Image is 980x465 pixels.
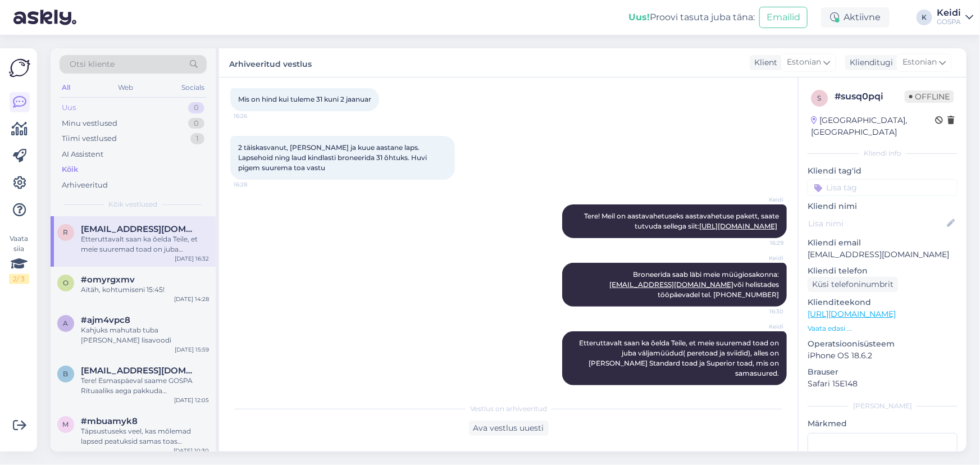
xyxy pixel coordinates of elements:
[811,115,935,138] div: [GEOGRAPHIC_DATA], [GEOGRAPHIC_DATA]
[579,339,781,377] span: Etteruttavalt saan ka õelda Teile, et meie suuremad toad on juba väljamüüdud( peretoad ja sviidid...
[175,345,209,354] div: [DATE] 15:59
[917,10,932,25] div: K
[808,265,958,277] p: Kliendi telefon
[741,254,783,262] span: Keidi
[70,58,115,70] span: Otsi kliente
[808,418,958,430] p: Märkmed
[808,338,958,350] p: Operatsioonisüsteem
[808,309,896,319] a: [URL][DOMAIN_NAME]
[808,249,958,261] p: [EMAIL_ADDRESS][DOMAIN_NAME]
[63,370,69,378] span: b
[188,118,204,129] div: 0
[741,239,783,247] span: 16:29
[81,234,209,254] div: Etteruttavalt saan ka õelda Teile, et meie suuremad toad on juba väljamüüdud( peretoad ja sviidid...
[470,404,547,414] span: Vestlus on arhiveeritud
[609,270,781,299] span: Broneerida saab läbi meie müügiosakonna: või helistades tööpäevadel tel. [PHONE_NUMBER]
[628,12,650,22] b: Uus!
[9,274,29,284] div: 2 / 3
[808,297,958,308] p: Klienditeekond
[174,295,209,303] div: [DATE] 14:28
[808,277,898,292] div: Küsi telefoninumbrit
[63,420,69,428] span: m
[81,416,138,426] span: #mbuamyk8
[188,102,204,113] div: 0
[808,217,945,230] input: Lisa nimi
[808,401,958,411] div: [PERSON_NAME]
[234,180,276,189] span: 16:28
[808,165,958,177] p: Kliendi tag'id
[759,7,808,28] button: Emailid
[741,322,783,331] span: Keidi
[62,133,117,144] div: Tiimi vestlused
[62,149,103,160] div: AI Assistent
[81,224,198,234] span: randines3@gmail.com
[808,378,958,390] p: Safari 15E148
[81,426,209,446] div: Täpsustuseks veel, kas mõlemad lapsed peatuksid samas toas [PERSON_NAME] vanad on lapsed
[229,55,312,70] label: Arhiveeritud vestlus
[63,228,69,236] span: r
[628,11,755,24] div: Proovi tasuta juba täna:
[81,275,135,285] span: #omyrgxmv
[238,95,371,103] span: Mis on hind kui tuleme 31 kuni 2 jaanuar
[63,279,69,287] span: o
[81,366,198,376] span: bojanaandric249@gmail.com
[584,212,781,230] span: Tere! Meil on aastavahetuseks aastavahetuse pakett, saate tutvuda sellega siit:
[63,319,69,327] span: a
[81,376,209,396] div: Tere! Esmaspäeval saame GOSPA Rituaaliks aega pakkuda [PERSON_NAME] 13.00. Kas see aeg ka sobib t...
[808,179,958,196] input: Lisa tag
[81,315,130,325] span: #ajm4vpc8
[937,8,961,17] div: Keidi
[937,17,961,26] div: GOSPA
[9,57,30,79] img: Askly Logo
[174,396,209,404] div: [DATE] 12:05
[821,7,890,28] div: Aktiivne
[937,8,973,26] a: KeidiGOSPA
[818,94,822,102] span: s
[116,80,136,95] div: Web
[174,446,209,455] div: [DATE] 10:30
[81,325,209,345] div: Kahjuks mahutab tuba [PERSON_NAME] lisavoodi
[62,164,78,175] div: Kõik
[238,143,430,172] span: 2 täiskasvanut, [PERSON_NAME] ja kuue aastane laps. Lapsehoid ning laud kindlasti broneerida 31 õ...
[902,56,937,69] span: Estonian
[109,199,158,209] span: Kõik vestlused
[750,57,777,69] div: Klient
[179,80,207,95] div: Socials
[741,386,783,394] span: 16:32
[741,195,783,204] span: Keidi
[741,307,783,316] span: 16:30
[699,222,777,230] a: [URL][DOMAIN_NAME]
[845,57,893,69] div: Klienditugi
[175,254,209,263] div: [DATE] 16:32
[808,148,958,158] div: Kliendi info
[808,350,958,362] p: iPhone OS 18.6.2
[9,234,29,284] div: Vaata siia
[469,421,549,436] div: Ava vestlus uuesti
[808,237,958,249] p: Kliendi email
[787,56,821,69] span: Estonian
[60,80,72,95] div: All
[62,102,76,113] div: Uus
[905,90,954,103] span: Offline
[62,180,108,191] div: Arhiveeritud
[609,280,733,289] a: [EMAIL_ADDRESS][DOMAIN_NAME]
[808,200,958,212] p: Kliendi nimi
[808,323,958,334] p: Vaata edasi ...
[808,366,958,378] p: Brauser
[234,112,276,120] span: 16:26
[835,90,905,103] div: # susq0pqi
[62,118,117,129] div: Minu vestlused
[81,285,209,295] div: Aitäh, kohtumiseni 15:45!
[190,133,204,144] div: 1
